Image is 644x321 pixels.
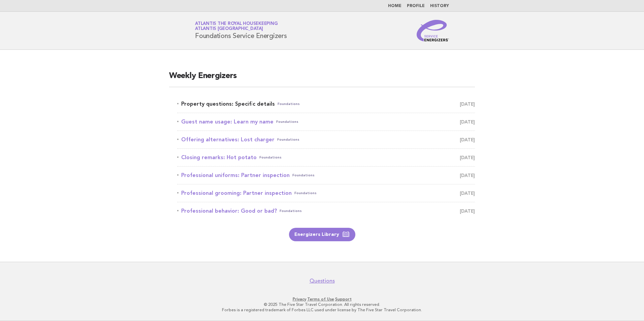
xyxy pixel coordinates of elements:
a: Privacy [293,297,306,301]
span: [DATE] [460,188,475,198]
span: Foundations [292,171,315,180]
a: Closing remarks: Hot potatoFoundations [DATE] [177,153,475,162]
p: · · [116,296,528,302]
a: Support [335,297,352,301]
span: [DATE] [460,206,475,216]
p: © 2025 The Five Star Travel Corporation. All rights reserved. [116,302,528,307]
span: [DATE] [460,171,475,180]
span: Foundations [280,206,302,216]
p: Forbes is a registered trademark of Forbes LLC used under license by The Five Star Travel Corpora... [116,307,528,313]
span: Atlantis [GEOGRAPHIC_DATA] [195,27,263,31]
a: History [430,4,449,8]
a: Professional behavior: Good or bad?Foundations [DATE] [177,206,475,216]
a: Guest name usage: Learn my nameFoundations [DATE] [177,117,475,127]
img: Service Energizers [417,20,449,41]
a: Offering alternatives: Lost chargerFoundations [DATE] [177,135,475,144]
h2: Weekly Energizers [169,71,475,87]
span: [DATE] [460,99,475,109]
a: Terms of Use [307,297,334,301]
a: Energizers Library [289,228,355,241]
span: Foundations [276,117,298,127]
span: Foundations [278,99,300,109]
a: Property questions: Specific detailsFoundations [DATE] [177,99,475,109]
span: Foundations [294,188,317,198]
a: Questions [310,278,335,284]
h1: Foundations Service Energizers [195,22,287,39]
a: Atlantis the Royal HousekeepingAtlantis [GEOGRAPHIC_DATA] [195,22,278,31]
span: [DATE] [460,153,475,162]
span: [DATE] [460,117,475,127]
a: Profile [407,4,425,8]
a: Professional uniforms: Partner inspectionFoundations [DATE] [177,171,475,180]
span: Foundations [277,135,299,144]
span: Foundations [259,153,282,162]
a: Home [388,4,401,8]
span: [DATE] [460,135,475,144]
a: Professional grooming: Partner inspectionFoundations [DATE] [177,188,475,198]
